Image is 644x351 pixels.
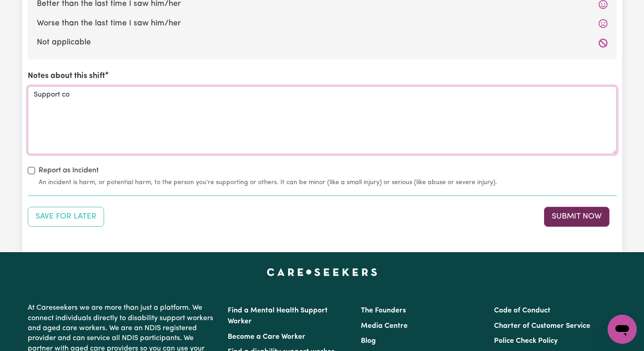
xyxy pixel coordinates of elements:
a: Code of Conduct [494,307,550,314]
label: Notes about this shift [28,70,105,82]
a: The Founders [361,307,406,314]
small: An incident is harm, or potential harm, to the person you're supporting or others. It can be mino... [39,178,617,187]
a: Media Centre [361,322,408,330]
button: Submit your job report [544,207,609,227]
button: Save your job report [28,207,104,227]
a: Police Check Policy [494,337,558,345]
textarea: Support co [28,86,617,154]
iframe: Button to launch messaging window [608,315,637,344]
label: Not applicable [37,37,608,49]
a: Become a Care Worker [228,333,305,341]
a: Blog [361,337,376,345]
label: Worse than the last time I saw him/her [37,18,608,29]
label: Report as Incident [39,165,99,176]
a: Charter of Customer Service [494,322,590,330]
a: Find a Mental Health Support Worker [228,307,328,325]
a: Careseekers home page [267,268,377,276]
